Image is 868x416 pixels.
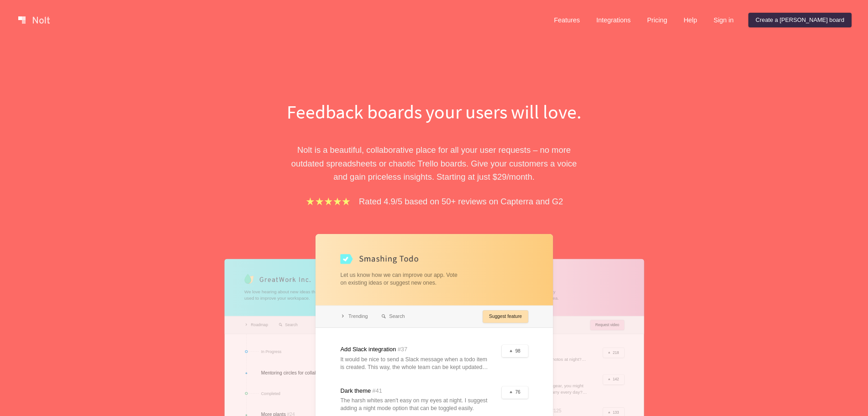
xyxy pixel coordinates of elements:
a: Features [547,13,587,27]
p: Rated 4.9/5 based on 50+ reviews on Capterra and G2 [359,195,563,208]
a: Pricing [640,13,674,27]
a: Help [676,13,705,27]
img: stars.b067e34983.png [305,196,352,207]
a: Create a [PERSON_NAME] board [748,13,852,27]
a: Integrations [589,13,638,27]
h1: Feedback boards your users will love. [277,99,592,125]
a: Sign in [706,13,741,27]
p: Nolt is a beautiful, collaborative place for all your user requests – no more outdated spreadshee... [277,143,592,183]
